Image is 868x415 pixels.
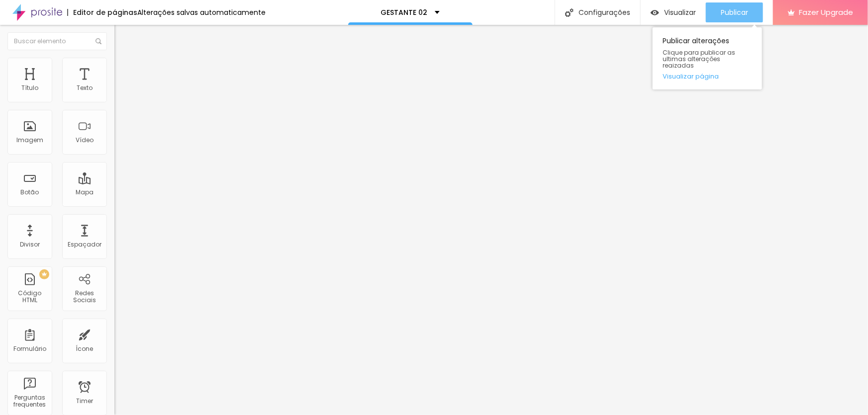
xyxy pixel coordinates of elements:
[96,38,101,44] img: Icone
[21,189,39,196] div: Botão
[10,290,49,304] div: Código HTML
[76,137,94,144] div: Vídeo
[7,32,107,50] input: Buscar elemento
[68,241,101,248] div: Espaçador
[663,73,752,80] a: Visualizar página
[799,8,853,16] span: Fazer Upgrade
[653,27,762,89] div: Publicar alterações
[664,8,696,16] span: Visualizar
[20,241,40,248] div: Divisor
[13,345,46,352] div: Formulário
[381,9,427,16] p: GESTANTE 02
[76,398,93,405] div: Timer
[114,25,868,415] iframe: Editor
[663,49,752,69] span: Clique para publicar as ultimas alterações reaizadas
[10,394,49,409] div: Perguntas frequentes
[21,84,38,91] div: Título
[706,2,763,22] button: Publicar
[65,290,104,304] div: Redes Sociais
[76,345,94,352] div: Ícone
[651,8,659,17] img: view-1.svg
[16,137,43,144] div: Imagem
[721,8,748,16] span: Publicar
[641,2,706,22] button: Visualizar
[77,84,93,91] div: Texto
[137,9,266,16] div: Alterações salvas automaticamente
[565,8,574,17] img: Icone
[67,9,137,16] div: Editor de páginas
[76,189,94,196] div: Mapa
